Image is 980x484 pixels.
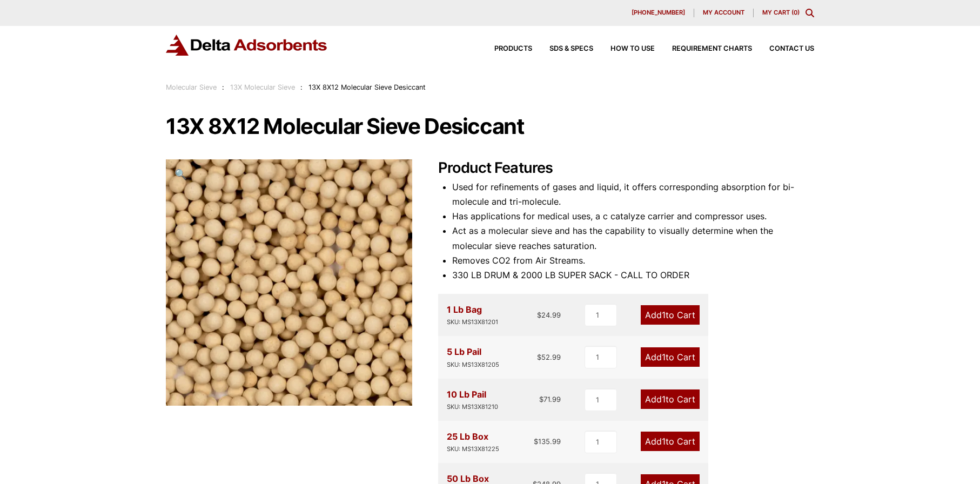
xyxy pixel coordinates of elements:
[537,311,561,319] bdi: 24.99
[762,9,800,16] a: My Cart (0)
[532,45,593,52] a: SDS & SPECS
[494,45,532,52] span: Products
[452,209,814,224] li: Has applications for medical uses, a c catalyze carrier and compressor uses.
[632,10,685,16] span: [PHONE_NUMBER]
[537,353,561,361] bdi: 52.99
[174,168,187,180] span: 🔍
[703,10,744,16] span: My account
[537,353,541,361] span: $
[662,394,666,405] span: 1
[447,429,499,454] div: 25 Lb Box
[641,389,700,409] a: Add1to Cart
[447,302,498,327] div: 1 Lb Bag
[662,436,666,447] span: 1
[537,311,541,319] span: $
[662,310,666,320] span: 1
[166,35,328,56] img: Delta Adsorbents
[166,159,196,189] a: View full-screen image gallery
[438,159,814,177] h2: Product Features
[655,45,752,52] a: Requirement Charts
[539,395,543,404] span: $
[539,395,561,404] bdi: 71.99
[623,9,694,17] a: [PHONE_NUMBER]
[534,437,538,446] span: $
[610,45,655,52] span: How to Use
[452,224,814,253] li: Act as a molecular sieve and has the capability to visually determine when the molecular sieve re...
[166,115,814,138] h1: 13X 8X12 Molecular Sieve Desiccant
[806,9,814,17] div: Toggle Modal Content
[694,9,754,17] a: My account
[308,83,426,91] span: 13X 8X12 Molecular Sieve Desiccant
[752,45,814,52] a: Contact Us
[447,360,499,370] div: SKU: MS13X81205
[769,45,814,52] span: Contact Us
[447,387,498,412] div: 10 Lb Pail
[300,83,303,91] span: :
[534,437,561,446] bdi: 135.99
[447,345,499,369] div: 5 Lb Pail
[447,402,498,412] div: SKU: MS13X81210
[447,317,498,327] div: SKU: MS13X81201
[452,253,814,268] li: Removes CO2 from Air Streams.
[672,45,752,52] span: Requirement Charts
[641,432,700,451] a: Add1to Cart
[794,9,797,16] span: 0
[452,180,814,209] li: Used for refinements of gases and liquid, it offers corresponding absorption for bi-molecule and ...
[452,268,814,283] li: 330 LB DRUM & 2000 LB SUPER SACK - CALL TO ORDER
[593,45,655,52] a: How to Use
[166,83,217,91] a: Molecular Sieve
[222,83,224,91] span: :
[549,45,593,52] span: SDS & SPECS
[447,444,499,454] div: SKU: MS13X81225
[662,352,666,362] span: 1
[641,347,700,367] a: Add1to Cart
[641,305,700,325] a: Add1to Cart
[230,83,295,91] a: 13X Molecular Sieve
[477,45,532,52] a: Products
